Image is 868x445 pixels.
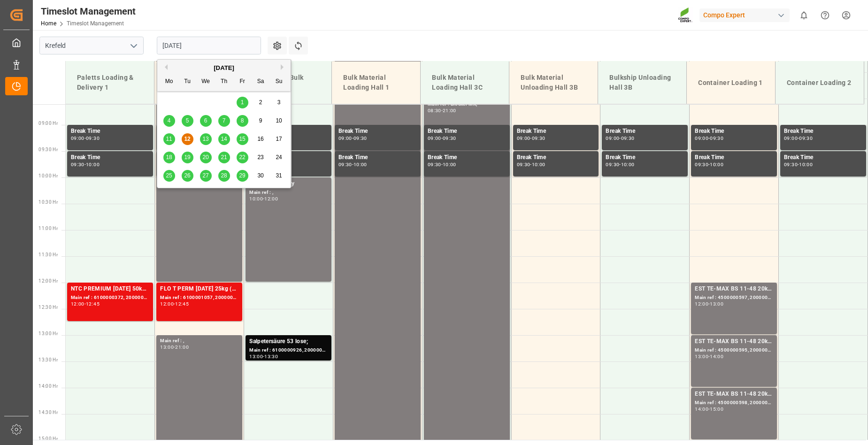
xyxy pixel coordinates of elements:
div: Choose Friday, August 1st, 2025 [237,97,248,108]
div: Break Time [784,127,862,136]
div: Su [273,76,285,88]
div: 13:30 [264,354,278,359]
span: 21 [221,154,227,161]
span: 09:30 Hr [38,147,58,152]
div: 09:30 [428,162,441,167]
div: 09:30 [71,162,84,167]
div: Main ref : 4500000598, 2000000427; [695,399,773,407]
span: 28 [221,172,227,179]
span: 29 [239,172,245,179]
div: 10:00 [249,197,263,201]
div: Timeslot Management [41,4,136,18]
button: Next Month [281,64,286,70]
div: Mo [163,76,175,88]
div: - [530,162,531,167]
div: Bulk Material Unloading Hall 3B [517,69,590,96]
div: We [200,76,212,88]
div: 10:00 [621,162,635,167]
div: 08:30 [428,108,441,113]
span: 13:30 Hr [38,357,58,362]
div: Choose Thursday, August 21st, 2025 [218,152,230,163]
div: - [708,354,710,359]
div: Main ref : , [249,189,328,197]
span: 14 [221,136,227,142]
span: 15:00 Hr [38,436,58,441]
div: Break Time [606,153,684,162]
div: 12:45 [175,302,189,306]
div: Break Time [517,153,595,162]
div: Choose Sunday, August 31st, 2025 [273,170,285,182]
div: - [174,345,175,349]
div: Break Time [695,127,773,136]
span: 30 [257,172,263,179]
span: 31 [276,172,282,179]
div: 12:00 [160,302,174,306]
div: Choose Sunday, August 24th, 2025 [273,152,285,163]
div: 14:00 [710,354,723,359]
div: - [708,136,710,140]
div: - [441,162,443,167]
img: Screenshot%202023-09-29%20at%2010.02.21.png_1712312052.png [678,7,693,23]
div: 09:30 [353,136,367,140]
div: 09:30 [621,136,635,140]
span: 10:30 Hr [38,199,58,205]
span: 11 [166,136,172,142]
button: Compo Expert [699,6,793,24]
div: - [84,162,86,167]
div: 14:00 [695,407,708,411]
div: - [619,136,621,140]
span: 1 [241,99,244,106]
span: 22 [239,154,245,161]
div: Break Time [428,153,506,162]
div: - [263,197,264,201]
input: Type to search/select [39,37,144,54]
div: Break Time [338,153,417,162]
div: Compo Expert [699,8,790,22]
button: open menu [126,38,140,53]
div: 09:00 [428,136,441,140]
div: - [441,136,443,140]
div: Container Loading 2 [783,74,856,92]
div: 21:00 [175,345,189,349]
a: Home [41,20,56,27]
span: 8 [241,117,244,124]
div: Main ref : 6100000926, 2000000835; [249,346,328,354]
div: Break Time [695,153,773,162]
span: 4 [168,117,171,124]
div: 10:00 [443,162,456,167]
span: 12:30 Hr [38,305,58,310]
div: 10:00 [799,162,813,167]
div: Break Time [71,153,149,162]
span: 25 [166,172,172,179]
div: Choose Saturday, August 2nd, 2025 [255,97,267,108]
div: 09:00 [606,136,619,140]
span: 15 [239,136,245,142]
span: 7 [223,117,226,124]
div: - [352,162,353,167]
div: Sa [255,76,267,88]
div: Choose Saturday, August 30th, 2025 [255,170,267,182]
div: - [352,136,353,140]
div: Salpetersäure 53 lose; [249,337,328,346]
div: Choose Monday, August 4th, 2025 [163,115,175,127]
div: Main ref : 6100000372, 2000000195; [71,294,149,302]
div: Main ref : , [160,337,238,345]
div: Choose Wednesday, August 6th, 2025 [200,115,212,127]
div: Choose Wednesday, August 13th, 2025 [200,133,212,145]
div: Choose Tuesday, August 26th, 2025 [182,170,193,182]
div: Choose Friday, August 22nd, 2025 [237,152,248,163]
div: 10:00 [532,162,545,167]
div: Break Time [71,127,149,136]
div: 12:00 [264,197,278,201]
div: 10:00 [353,162,367,167]
span: 11:00 Hr [38,226,58,231]
div: Container Loading 1 [694,74,768,92]
div: - [708,302,710,306]
span: 09:00 Hr [38,121,58,126]
div: EST TE-MAX BS 11-48 20kg (x56) INT MTO; [695,390,773,399]
div: Bulk Material Loading Hall 1 [339,69,413,96]
div: - [441,108,443,113]
div: Choose Monday, August 11th, 2025 [163,133,175,145]
div: 21:00 [443,108,456,113]
div: EST TE-MAX BS 11-48 20kg (x56) INT MTO; [695,284,773,294]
